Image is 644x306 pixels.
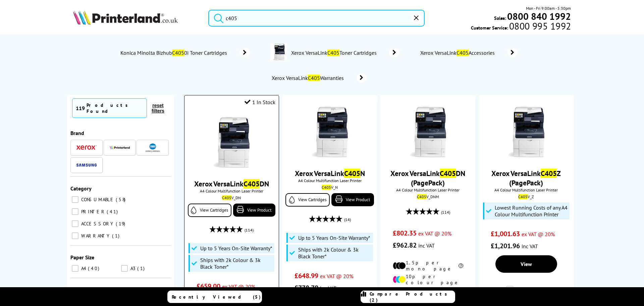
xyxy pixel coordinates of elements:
span: £648.99 [294,271,318,280]
img: C405-Front-small.jpg [305,107,355,157]
div: Products Found [87,102,143,114]
a: View Product [233,204,275,217]
span: View [521,261,532,267]
span: A4 Colour Multifunction Laser Printer [384,187,472,192]
span: Up to 5 Years On-Site Warranty* [298,234,370,241]
mark: C405 [222,195,231,200]
span: £802.35 [393,229,417,237]
img: Samsung [76,164,97,167]
mark: C405 [541,169,557,178]
a: Xerox VersaLinkC405Accessories [420,48,518,57]
a: Xerox VersaLinkC405DN [194,179,269,188]
span: A3 [129,265,137,271]
span: PRINTER [79,209,106,215]
mark: C405 [172,49,184,56]
span: Paper Size [70,254,94,261]
a: View [495,255,557,273]
span: 40 [88,265,101,271]
a: Printerland Logo [73,10,200,26]
input: ACCESSORY 19 [72,220,78,227]
span: (14) [344,213,351,226]
input: A4 40 [72,265,78,272]
span: ex VAT @ 20% [222,283,255,290]
mark: C405 [322,185,331,190]
span: inc VAT [320,285,336,292]
mark: C405 [440,169,456,178]
div: 1 In Stock [245,99,275,105]
img: Konica Minolta [146,143,160,152]
span: Compare Products (2) [370,291,455,303]
a: Xerox VersaLinkC405Z (PagePack) [491,169,561,187]
span: A4 Colour Multifunction Laser Printer [188,188,275,193]
span: £962.82 [393,241,417,250]
a: Compare Products (2) [361,291,455,303]
span: Category [70,185,92,192]
img: Printerland Logo [73,10,178,25]
img: C405-pagepack-front-small.jpg [403,107,453,157]
span: inc VAT [522,243,538,250]
span: 41 [107,209,119,215]
mark: C405 [344,169,360,178]
span: £1,001.63 [491,229,520,238]
span: (114) [441,206,450,219]
span: Ships with 2k Colour & 3k Black Toner* [200,257,273,270]
span: Ships with 2k Colour & 3k Black Toner* [298,246,371,260]
input: WARRANTY 1 [72,232,78,239]
img: Xerox [76,145,97,150]
span: A4 Colour Multifunction Laser Printer [482,187,570,192]
div: V_N [287,185,372,190]
a: Xerox VersaLinkC405N [295,169,365,178]
span: Brand [70,130,84,136]
span: Colour or Mono [70,287,107,293]
a: Konica Minolta BizhubC4050i Toner Cartridges [120,48,250,57]
span: Customer Service: [471,23,571,31]
span: Lowest Running Costs of any A4 Colour Multifunction Printer [495,204,568,218]
span: £659.00 [197,282,220,291]
span: A4 [79,265,87,271]
span: ex VAT @ 20% [418,230,451,237]
span: £778.79 [294,283,318,292]
li: 1.5p per mono page [393,260,464,272]
button: reset filters [147,102,169,114]
span: Sales: [494,15,506,21]
span: Recently Viewed (5) [172,294,261,300]
a: View Product [331,193,374,206]
b: 0800 840 1992 [507,10,571,23]
span: Xerox VersaLink Warranties [271,75,346,81]
span: WARRANTY [79,233,111,239]
input: PRINTER 41 [72,208,78,215]
span: 19 [116,221,127,227]
div: V_Z [484,194,569,199]
span: ex VAT @ 20% [522,231,555,237]
span: A4 Colour Multifunction Laser Printer [285,178,374,183]
label: Add to Compare [506,286,547,299]
mark: C405 [518,194,528,199]
li: 10p per colour page [393,273,464,286]
span: Up to 5 Years On-Site Warranty* [200,245,272,252]
span: ACCESSORY [79,221,115,227]
span: CONSUMABLE [79,196,115,203]
div: V_DN [190,195,274,200]
span: 119 [76,105,85,112]
span: 1 [137,265,146,271]
img: Xerox-VersaLink-C405-conspage.jpg [270,44,287,60]
span: Xerox VersaLink Accessories [420,49,497,56]
span: (114) [245,224,254,236]
div: V_DNM [385,194,470,199]
mark: C405 [327,49,339,56]
input: A3 1 [121,265,128,272]
a: View Cartridges [188,204,231,217]
input: Search product or brand [208,10,425,27]
a: View Cartridges [285,193,329,207]
img: Printerland [110,146,130,149]
mark: C405 [417,194,426,199]
a: Recently Viewed (5) [167,291,262,303]
a: 0800 840 1992 [506,13,571,19]
a: Xerox VersaLinkC405DN (PagePack) [390,169,465,187]
span: ex VAT @ 20% [320,273,353,279]
mark: C405 [244,179,260,188]
a: Xerox VersaLinkC405Toner Cartridges [290,44,399,62]
span: 0800 995 1992 [508,23,571,29]
span: inc VAT [418,242,435,249]
span: Konica Minolta Bizhub 0i Toner Cartridges [120,49,230,56]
